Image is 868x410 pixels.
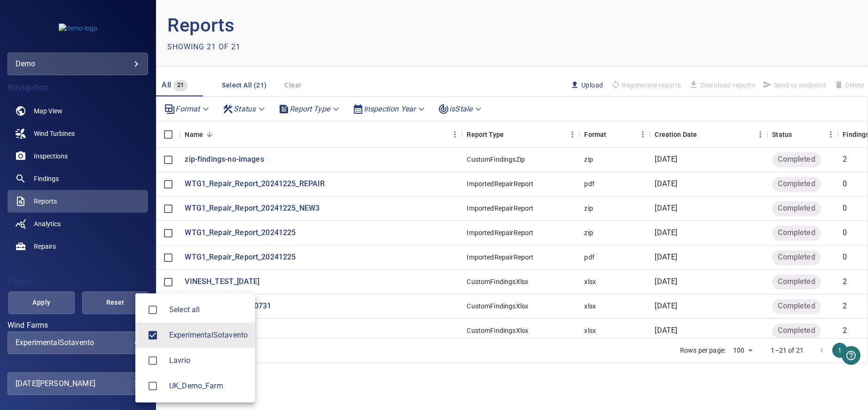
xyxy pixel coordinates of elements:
[143,325,163,345] span: ExperimentalSotavento
[143,376,163,396] span: UK_Demo_Farm
[169,304,248,315] span: Select all
[169,380,248,392] div: Wind Farms UK_Demo_Farm
[169,330,248,341] span: ExperimentalSotavento
[169,330,248,341] div: Wind Farms ExperimentalSotavento
[169,380,248,392] span: UK_Demo_Farm
[169,355,248,366] div: Wind Farms Lavrio
[143,351,163,371] span: Lavrio
[135,293,255,402] ul: ExperimentalSotavento
[169,355,248,366] span: Lavrio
